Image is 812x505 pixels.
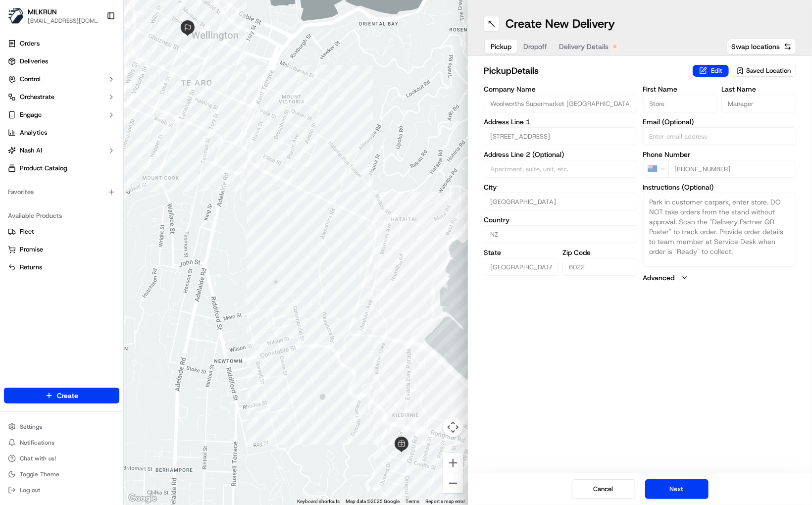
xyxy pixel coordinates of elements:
[126,492,159,505] a: Open this area in Google Maps (opens a new window)
[4,388,119,404] button: Create
[20,486,40,494] span: Log out
[643,118,797,125] label: Email (Optional)
[484,225,637,243] input: Enter country
[20,93,54,101] span: Orchestrate
[20,245,43,254] span: Promise
[731,64,796,78] button: Saved Location
[645,479,709,499] button: Next
[20,39,40,48] span: Orders
[643,273,797,283] button: Advanced
[484,118,637,125] label: Address Line 1
[20,164,67,173] span: Product Catalog
[4,4,102,28] button: MILKRUNMILKRUN[EMAIL_ADDRESS][DOMAIN_NAME]
[572,479,635,499] button: Cancel
[643,184,797,191] label: Instructions (Optional)
[731,42,780,51] span: Swap locations
[484,95,637,112] input: Enter company name
[523,42,547,51] span: Dropoff
[4,224,119,240] button: Fleet
[20,439,54,447] span: Notifications
[4,467,119,481] button: Toggle Theme
[4,184,119,200] div: Favorites
[643,273,675,283] label: Advanced
[20,57,48,66] span: Deliveries
[4,420,119,434] button: Settings
[4,71,119,87] button: Control
[28,17,99,25] button: [EMAIL_ADDRESS][DOMAIN_NAME]
[4,483,119,497] button: Log out
[20,75,41,84] span: Control
[484,151,637,158] label: Address Line 2 (Optional)
[4,89,119,105] button: Orchestrate
[562,249,637,256] label: Zip Code
[491,42,511,51] span: Pickup
[57,391,78,401] span: Create
[562,258,637,276] input: Enter zip code
[484,160,637,178] input: Apartment, suite, unit, etc.
[668,160,797,178] input: Enter phone number
[406,499,419,504] a: Terms (opens in new tab)
[4,452,119,465] button: Chat with us!
[484,184,637,191] label: City
[727,39,796,54] button: Swap locations
[693,65,729,77] button: Edit
[443,417,463,437] button: Map camera controls
[20,470,59,478] span: Toggle Theme
[484,127,637,145] input: Enter address
[4,125,119,141] a: Analytics
[20,110,42,119] span: Engage
[20,263,42,272] span: Returns
[506,16,615,32] h1: Create New Delivery
[721,86,796,93] label: Last Name
[4,160,119,176] a: Product Catalog
[4,208,119,224] div: Available Products
[643,127,797,145] input: Enter email address
[643,95,718,112] input: Enter first name
[425,499,465,504] a: Report a map error
[4,143,119,158] button: Nash AI
[643,193,797,267] textarea: Park in customer carpark, enter store. DO NOT take orders from the stand without approval. Scan t...
[4,436,119,450] button: Notifications
[346,499,400,504] span: Map data ©2025 Google
[4,53,119,69] a: Deliveries
[484,86,637,93] label: Company Name
[643,86,718,93] label: First Name
[443,453,463,473] button: Zoom in
[4,107,119,123] button: Engage
[20,128,47,137] span: Analytics
[643,151,797,158] label: Phone Number
[297,498,340,505] button: Keyboard shortcuts
[4,36,119,51] a: Orders
[443,473,463,493] button: Zoom out
[484,258,558,276] input: Enter state
[559,42,609,51] span: Delivery Details
[4,242,119,257] button: Promise
[484,64,687,78] h2: pickup Details
[484,193,637,210] input: Enter city
[484,216,637,223] label: Country
[8,8,24,24] img: MILKRUN
[746,66,791,75] span: Saved Location
[126,492,159,505] img: Google
[20,423,42,431] span: Settings
[721,95,796,112] input: Enter last name
[20,146,42,155] span: Nash AI
[4,259,119,275] button: Returns
[484,249,558,256] label: State
[20,227,34,236] span: Fleet
[8,227,115,236] a: Fleet
[28,7,57,17] button: MILKRUN
[8,245,115,254] a: Promise
[8,263,115,272] a: Returns
[20,454,56,462] span: Chat with us!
